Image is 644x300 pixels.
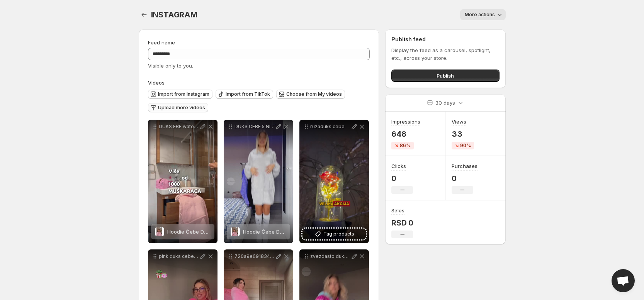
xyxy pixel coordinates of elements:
[158,105,205,111] span: Upload more videos
[148,90,212,99] button: Import from Instagram
[159,124,199,130] p: DUKS EBE watermark
[612,269,635,292] div: Open chat
[167,229,243,235] span: Hoodie Ćebe Duks Univerzalno
[437,72,454,80] span: Publish
[226,91,270,97] span: Import from TikTok
[323,230,354,238] span: Tag products
[224,120,293,243] div: DUKS CEBE 5 NIJANSIHoodie Ćebe Duks UniverzalnoHoodie Ćebe Duks Univerzalno
[391,207,404,214] h3: Sales
[391,174,413,183] p: 0
[302,229,366,239] button: Tag products
[391,218,413,227] p: RSD 0
[391,46,499,62] p: Display the feed as a carousel, spotlight, etc., across your store.
[276,90,345,99] button: Choose from My videos
[391,162,406,170] h3: Clicks
[391,36,499,43] h2: Publish feed
[148,39,175,46] span: Feed name
[465,12,495,18] span: More actions
[460,9,506,20] button: More actions
[148,120,217,243] div: DUKS EBE watermarkHoodie Ćebe Duks UniverzalnoHoodie Ćebe Duks Univerzalno
[435,99,455,107] p: 30 days
[391,129,420,139] p: 648
[151,10,197,19] span: INSTAGRAM
[234,253,275,259] p: 720a9e6918344dbc9764c443d76f1e26
[139,9,150,20] button: Settings
[286,91,342,97] span: Choose from My videos
[216,90,273,99] button: Import from TikTok
[400,142,411,149] span: 86%
[299,120,369,243] div: ruzaduks cebeTag products
[452,162,477,170] h3: Purchases
[452,118,466,125] h3: Views
[158,91,209,97] span: Import from Instagram
[452,174,477,183] p: 0
[148,80,165,86] span: Videos
[310,253,350,259] p: zvezdasto duks cebe
[243,229,319,235] span: Hoodie Ćebe Duks Univerzalno
[148,63,193,69] span: Visible only to you.
[159,253,199,259] p: pink duks cebe-prepravljeno
[148,103,208,112] button: Upload more videos
[452,129,474,139] p: 33
[460,142,471,149] span: 90%
[391,69,499,82] button: Publish
[391,118,420,125] h3: Impressions
[310,124,350,130] p: ruzaduks cebe
[234,124,275,130] p: DUKS CEBE 5 NIJANSI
